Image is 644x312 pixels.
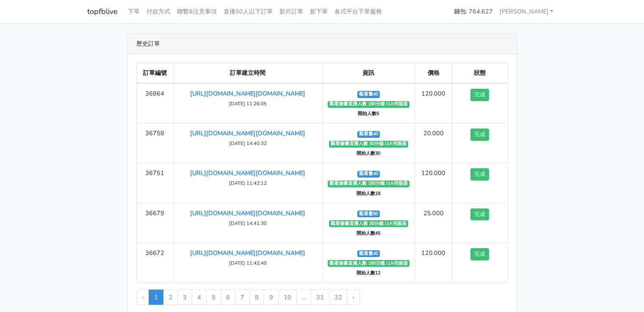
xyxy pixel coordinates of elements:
a: topfblive [87,3,118,20]
span: 開始人數18 [355,190,382,197]
button: 完成 [470,129,489,141]
a: 聯繫&注意事項 [174,3,220,20]
td: 36864 [136,83,174,123]
span: 1 [149,290,163,305]
a: 5 [206,290,221,305]
a: 31 [311,290,329,305]
button: 完成 [470,248,489,260]
button: 完成 [470,168,489,181]
a: 4 [192,290,207,305]
span: 觀看量40 [357,131,380,138]
a: 直播50人以下訂單 [220,3,276,20]
div: 歷史訂單 [128,34,517,54]
td: 36751 [136,163,174,203]
span: 觀看臉書直播人數 180分鐘 J1A伺服器 [328,101,410,108]
span: 開始人數5 [356,111,381,118]
td: 25.000 [415,203,452,243]
a: [URL][DOMAIN_NAME][DOMAIN_NAME] [190,129,305,137]
span: 觀看量40 [357,171,380,178]
th: 訂單編號 [136,63,174,84]
small: [DATE] 11:42:40 [229,260,267,266]
span: 觀看臉書直播人數 180分鐘 J1A伺服器 [328,260,410,267]
th: 資訊 [322,63,415,84]
small: [DATE] 14:41:30 [229,220,267,227]
span: 觀看臉書直播人數 30分鐘 J1A伺服器 [329,220,409,227]
span: 開始人數30 [355,151,382,157]
small: [DATE] 11:42:12 [229,180,267,186]
small: [DATE] 14:40:32 [229,140,267,147]
a: [URL][DOMAIN_NAME][DOMAIN_NAME] [190,209,305,217]
a: [URL][DOMAIN_NAME][DOMAIN_NAME] [190,249,305,257]
a: 10 [278,290,297,305]
strong: 錢包: 764.627 [454,7,493,16]
a: 付款方式 [143,3,174,20]
a: 下單 [124,3,143,20]
button: 完成 [470,208,489,221]
a: 9 [264,290,279,305]
a: Next » [347,290,360,305]
td: 20.000 [415,123,452,163]
th: 價格 [415,63,452,84]
th: 狀態 [452,63,508,84]
span: 觀看臉書直播人數 30分鐘 J1A伺服器 [329,141,409,148]
span: 觀看量40 [357,250,380,257]
li: « Previous [136,290,149,305]
span: 開始人數45 [355,230,382,237]
td: 120.000 [415,163,452,203]
a: 8 [249,290,264,305]
a: 6 [221,290,235,305]
span: 觀看臉書直播人數 180分鐘 J1A伺服器 [328,181,410,187]
small: [DATE] 11:26:05 [229,100,267,107]
a: 32 [329,290,348,305]
td: 120.000 [415,83,452,123]
a: 影片訂單 [276,3,307,20]
span: 觀看量50 [357,211,380,217]
a: [URL][DOMAIN_NAME][DOMAIN_NAME] [190,89,305,98]
td: 36672 [136,243,174,282]
a: 各式平台下單服務 [331,3,385,20]
td: 120.000 [415,243,452,282]
td: 36679 [136,203,174,243]
th: 訂單建立時間 [174,63,322,84]
a: 7 [235,290,250,305]
button: 完成 [470,89,489,101]
a: 錢包: 764.627 [451,3,496,20]
span: 開始人數12 [355,270,382,276]
a: 新下單 [307,3,331,20]
td: 36758 [136,123,174,163]
a: [URL][DOMAIN_NAME][DOMAIN_NAME] [190,169,305,177]
a: [PERSON_NAME] [496,3,557,20]
a: 3 [177,290,192,305]
a: 2 [163,290,178,305]
span: 觀看量40 [357,91,380,98]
